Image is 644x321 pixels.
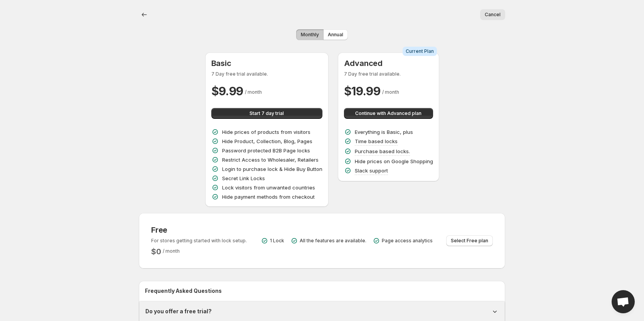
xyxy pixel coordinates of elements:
[480,9,505,20] button: Cancel
[222,174,265,182] p: Secret Link Locks
[222,193,315,201] p: Hide payment methods from checkout
[222,147,310,154] p: Password protected B2B Page locks
[222,184,315,191] p: Lock visitors from unwanted countries
[485,12,501,18] span: Cancel
[163,248,180,254] span: / month
[145,307,212,315] h1: Do you offer a free trial?
[355,157,433,165] p: Hide prices on Google Shopping
[355,110,421,117] span: Continue with Advanced plan
[151,247,161,256] h2: $ 0
[211,83,244,99] h2: $ 9.99
[355,128,413,136] p: Everything is Basic, plus
[211,71,322,77] p: 7 Day free trial available.
[382,89,399,95] span: / month
[406,48,434,54] span: Current Plan
[382,238,433,244] p: Page access analytics
[222,128,310,136] p: Hide prices of products from visitors
[139,9,150,20] button: Back
[323,29,348,40] button: Annual
[270,238,284,244] p: 1 Lock
[222,165,322,173] p: Login to purchase lock & Hide Buy Button
[250,110,284,117] span: Start 7 day trial
[344,71,433,77] p: 7 Day free trial available.
[145,287,499,295] h2: Frequently Asked Questions
[245,89,262,95] span: / month
[355,167,388,174] p: Slack support
[151,225,247,235] h3: Free
[344,108,433,119] button: Continue with Advanced plan
[328,32,343,38] span: Annual
[296,29,324,40] button: Monthly
[300,238,366,244] p: All the features are available.
[211,108,322,119] button: Start 7 day trial
[344,59,433,68] h3: Advanced
[301,32,319,38] span: Monthly
[211,59,322,68] h3: Basic
[151,238,247,244] p: For stores getting started with lock setup.
[222,156,319,164] p: Restrict Access to Wholesaler, Retailers
[344,83,381,99] h2: $ 19.99
[355,147,410,155] p: Purchase based locks.
[451,238,488,244] span: Select Free plan
[222,137,312,145] p: Hide Product, Collection, Blog, Pages
[355,137,398,145] p: Time based locks
[612,290,635,313] div: Open chat
[446,235,493,246] button: Select Free plan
